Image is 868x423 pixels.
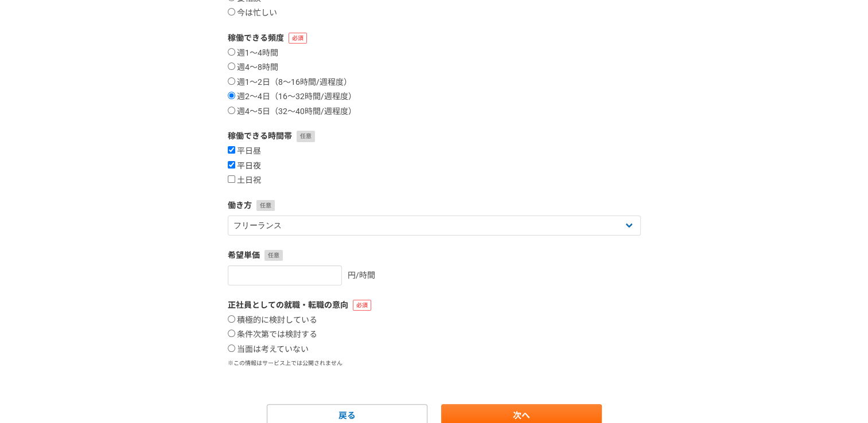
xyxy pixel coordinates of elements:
[228,32,641,44] label: 稼働できる頻度
[228,330,317,340] label: 条件次第では検討する
[228,8,235,15] input: 今は忙しい
[228,92,235,99] input: 週2〜4日（16〜32時間/週程度）
[228,107,235,114] input: 週4〜5日（32〜40時間/週程度）
[228,175,235,183] input: 土日祝
[228,299,641,311] label: 正社員としての就職・転職の意向
[228,130,641,142] label: 稼働できる時間帯
[228,146,261,156] label: 平日昼
[228,344,309,355] label: 当面は考えていない
[228,330,235,337] input: 条件次第では検討する
[348,271,375,280] span: 円/時間
[228,199,641,211] label: 働き方
[228,315,317,326] label: 積極的に検討している
[228,62,235,70] input: 週4〜8時間
[228,77,235,85] input: 週1〜2日（8〜16時間/週程度）
[228,8,277,18] label: 今は忙しい
[228,249,641,261] label: 希望単価
[228,48,278,58] label: 週1〜4時間
[228,161,235,169] input: 平日夜
[228,175,261,186] label: 土日祝
[228,77,352,88] label: 週1〜2日（8〜16時間/週程度）
[228,48,235,56] input: 週1〜4時間
[228,107,356,117] label: 週4〜5日（32〜40時間/週程度）
[228,161,261,171] label: 平日夜
[228,62,278,73] label: 週4〜8時間
[228,359,641,367] p: ※この情報はサービス上では公開されません
[228,92,356,102] label: 週2〜4日（16〜32時間/週程度）
[228,146,235,154] input: 平日昼
[228,315,235,323] input: 積極的に検討している
[228,344,235,352] input: 当面は考えていない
